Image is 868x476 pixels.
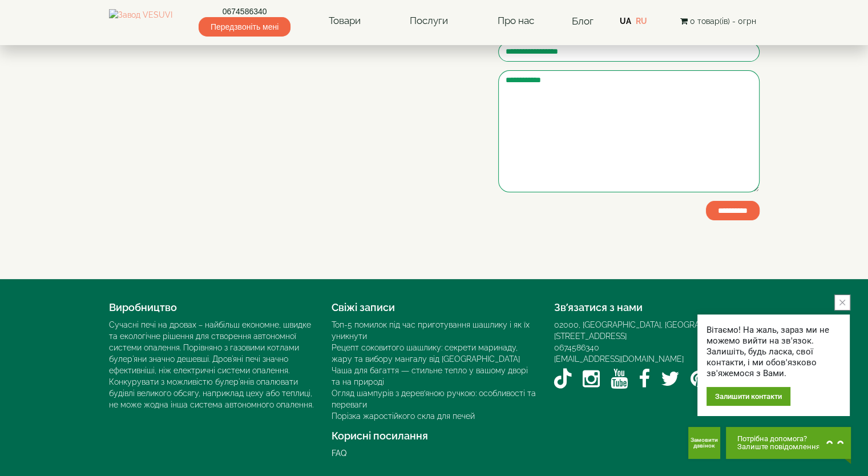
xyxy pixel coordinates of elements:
div: Залишити контакти [706,387,790,406]
a: Послуги [398,8,459,34]
a: Рецепт соковитого шашлику: секрети маринаду, жару та вибору мангалу від [GEOGRAPHIC_DATA] [332,343,520,364]
div: Сучасні печі на дровах – найбільш економне, швидке та екологічне рішення для створення автономної... [109,319,314,410]
span: Потрібна допомога? [737,435,820,443]
a: Twitter / X VESUVI [661,365,680,393]
button: close button [834,295,850,310]
a: 0674586340 [199,6,290,17]
a: Порізка жаростійкого скла для печей [332,412,475,421]
a: Блог [572,15,594,27]
a: TikTok VESUVI [554,365,572,393]
span: 0 товар(ів) - 0грн [689,17,756,26]
h4: Виробництво [109,302,314,313]
h4: Свіжі записи [332,302,537,313]
h4: Зв’язатися з нами [554,302,760,313]
a: Про нас [486,8,545,34]
button: Get Call button [688,427,720,459]
a: YouTube VESUVI [611,365,628,393]
span: Залиште повідомлення [737,443,820,451]
span: Передзвоніть мені [199,17,290,37]
h4: Корисні посилання [332,430,537,442]
button: Chat button [726,427,851,459]
span: Замовити дзвінок [691,437,718,449]
button: 0 товар(ів) - 0грн [676,15,759,27]
a: Топ-5 помилок під час приготування шашлику і як їх уникнути [332,320,530,341]
div: 02000, [GEOGRAPHIC_DATA], [GEOGRAPHIC_DATA]. [STREET_ADDRESS] [554,319,760,342]
a: Чаша для багаття — стильне тепло у вашому дворі та на природі [332,366,528,386]
a: FAQ [332,449,346,458]
a: 0674586340 [554,343,599,352]
a: Товари [317,8,372,34]
img: Завод VESUVI [109,9,172,33]
a: [EMAIL_ADDRESS][DOMAIN_NAME] [554,354,684,364]
a: Facebook VESUVI [639,365,650,393]
div: Вітаємо! На жаль, зараз ми не можемо вийти на зв'язок. Залишіть, будь ласка, свої контакти, і ми ... [706,325,841,379]
a: Pinterest VESUVI [691,365,708,393]
a: UA [620,17,631,26]
a: Огляд шампурів з дерев’яною ручкою: особливості та переваги [332,389,536,409]
a: Instagram VESUVI [583,365,600,393]
a: RU [636,17,647,26]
